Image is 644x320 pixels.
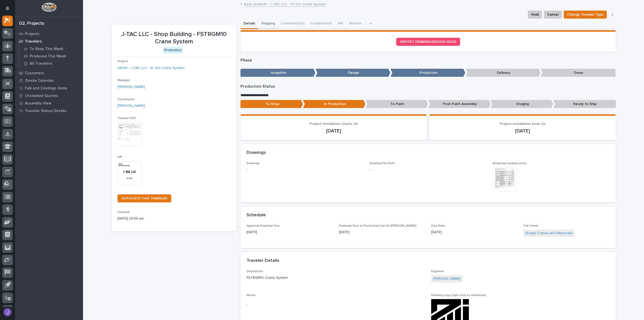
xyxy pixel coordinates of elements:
[240,19,258,29] button: Details
[117,84,145,90] a: [PERSON_NAME]
[247,230,333,235] p: [DATE]
[15,38,83,45] a: Travelers
[315,69,390,77] p: Design
[25,32,39,36] p: Projects
[19,60,83,67] a: All Travelers
[247,212,266,218] h2: Schedule
[307,19,335,29] button: Components
[15,107,83,115] a: Traveler Status Details
[493,162,527,165] span: Shipping/Loading List(s)
[547,12,558,18] span: Cancel
[339,230,425,235] p: [DATE]
[247,275,425,280] p: FSTRGM10 Crane System
[247,270,263,273] span: Description
[25,109,66,113] p: Traveler Status Details
[433,276,461,281] a: [PERSON_NAME]
[247,258,279,264] h2: Traveler Details
[553,100,616,108] p: Ready to Ship
[466,69,541,77] p: Delivery
[19,53,83,60] a: Produced This Week
[431,230,517,235] p: [DATE]
[544,11,562,19] button: Cancel
[531,12,539,18] span: Hold
[15,30,83,38] a: Projects
[524,224,538,227] span: Fab Crews
[240,69,315,77] p: Inception
[117,211,129,214] span: Created
[163,47,183,53] div: Production
[247,128,421,134] p: [DATE]
[117,103,145,109] a: [PERSON_NAME]
[15,84,83,92] a: Fab and Coatings Items
[117,194,171,202] a: DUPLICATE THIS TRAVELER
[25,79,54,83] p: Onsite Calendar
[117,98,135,101] span: Coordinator
[240,100,303,108] p: To Shop
[15,69,83,77] a: Customers
[247,224,280,227] span: Approval Drawings Due
[247,167,364,172] p: -
[435,128,610,134] p: [DATE]
[528,11,542,19] button: Hold
[42,3,56,12] img: Workspace Logo
[247,294,256,297] span: Notes
[400,40,456,44] span: REPORT DRAWING/DESIGN ISSUE
[428,100,491,108] p: Post-Paint Assembly
[258,19,278,29] button: Shipping
[30,54,66,59] p: Produced This Week
[541,69,616,77] p: Done
[303,100,366,108] p: In Production
[567,12,603,18] span: Change Traveler Type
[247,162,260,165] span: Drawings
[309,122,358,126] span: Project Installation Starts On
[366,100,428,108] p: To Paint
[117,79,130,82] span: Manager
[526,231,573,236] a: Bridge Cranes and Monorails
[278,19,307,29] button: Comments (13)
[240,84,616,89] p: Production Status
[370,167,371,172] p: -
[117,216,230,221] p: [DATE] 08:58 am
[431,294,486,297] span: Drawing Logo (right-click to download)
[25,94,58,98] p: Unclaimed Quotes
[19,45,83,52] a: To Shop This Week
[117,156,122,159] span: VIP
[30,61,52,66] p: All Travelers
[339,224,417,227] span: Drawings Due to Production (set by [PERSON_NAME])
[244,1,326,7] a: Back to26441 - J-TAC LLC - 10 Ton Crane System
[25,71,44,76] p: Customers
[117,65,184,71] a: 26441 - J-TAC LLC - 10 Ton Crane System
[396,38,460,46] a: REPORT DRAWING/DESIGN ISSUE
[431,224,445,227] span: Due Date
[15,77,83,84] a: Onsite Calendar
[335,19,346,29] button: FAI
[25,101,51,106] p: Assembly View
[15,92,83,99] a: Unclaimed Quotes
[19,21,44,26] div: 02. Projects
[30,47,63,51] p: To Shop This Week
[491,100,553,108] p: Staging
[564,11,607,19] button: Change Traveler Type
[247,303,425,308] p: -
[25,86,67,91] p: Fab and Coatings Items
[117,117,136,120] span: Traveler PDF
[15,99,83,107] a: Assembly View
[247,150,266,156] h2: Drawings
[390,69,465,77] p: Production
[117,60,128,63] span: Project
[346,19,364,29] button: Metrics
[2,307,13,317] button: users-avatar
[6,6,13,14] div: Notifications
[117,31,230,45] p: J-TAC LLC - Shop Building - FSTRGM10 Crane System
[500,122,546,126] span: Project Installation Ends On
[2,3,13,14] button: Notifications
[370,162,395,165] span: Drawing File Path
[431,270,444,273] span: Engineer
[122,197,167,200] span: DUPLICATE THIS TRAVELER
[25,39,42,44] p: Travelers
[240,58,616,63] p: Phase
